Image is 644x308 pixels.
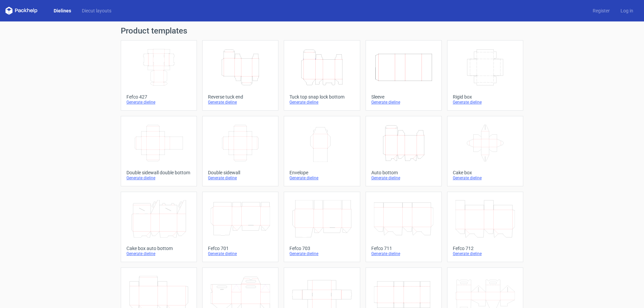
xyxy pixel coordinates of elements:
[289,246,354,251] div: Fefco 703
[126,175,191,181] div: Generate dieline
[371,251,436,256] div: Generate dieline
[126,94,191,100] div: Fefco 427
[615,7,639,14] a: Log in
[76,7,117,14] a: Diecut layouts
[371,94,436,100] div: Sleeve
[371,170,436,175] div: Auto bottom
[453,94,518,100] div: Rigid box
[447,192,523,262] a: Fefco 712Generate dieline
[453,251,518,256] div: Generate dieline
[371,246,436,251] div: Fefco 711
[126,170,191,175] div: Double sidewall double bottom
[366,116,442,186] a: Auto bottomGenerate dieline
[202,116,278,186] a: Double sidewallGenerate dieline
[284,192,360,262] a: Fefco 703Generate dieline
[447,116,523,186] a: Cake boxGenerate dieline
[289,100,354,105] div: Generate dieline
[208,251,273,256] div: Generate dieline
[208,175,273,181] div: Generate dieline
[208,170,273,175] div: Double sidewall
[208,100,273,105] div: Generate dieline
[371,175,436,181] div: Generate dieline
[121,40,197,111] a: Fefco 427Generate dieline
[366,192,442,262] a: Fefco 711Generate dieline
[284,40,360,111] a: Tuck top snap lock bottomGenerate dieline
[284,116,360,186] a: EnvelopeGenerate dieline
[587,7,615,14] a: Register
[202,192,278,262] a: Fefco 701Generate dieline
[453,175,518,181] div: Generate dieline
[289,175,354,181] div: Generate dieline
[447,40,523,111] a: Rigid boxGenerate dieline
[371,100,436,105] div: Generate dieline
[202,40,278,111] a: Reverse tuck endGenerate dieline
[289,170,354,175] div: Envelope
[453,246,518,251] div: Fefco 712
[208,246,273,251] div: Fefco 701
[121,116,197,186] a: Double sidewall double bottomGenerate dieline
[208,94,273,100] div: Reverse tuck end
[289,251,354,256] div: Generate dieline
[126,100,191,105] div: Generate dieline
[121,192,197,262] a: Cake box auto bottomGenerate dieline
[126,246,191,251] div: Cake box auto bottom
[289,94,354,100] div: Tuck top snap lock bottom
[121,27,523,35] h1: Product templates
[48,7,76,14] a: Dielines
[453,170,518,175] div: Cake box
[126,251,191,256] div: Generate dieline
[453,100,518,105] div: Generate dieline
[366,40,442,111] a: SleeveGenerate dieline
